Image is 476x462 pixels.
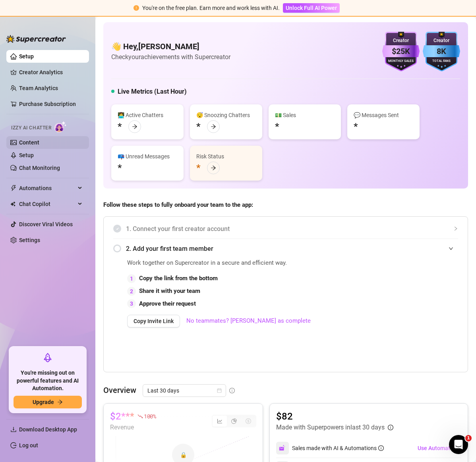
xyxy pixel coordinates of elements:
[10,185,17,191] span: thunderbolt
[283,5,340,11] a: Unlock Full AI Power
[423,45,460,58] div: 8K
[19,139,39,146] a: Content
[423,32,460,71] img: blue-badge-DgoSNQY1.svg
[292,444,384,452] div: Sales made with AI & Automations
[382,32,420,71] img: purple-badge-B9DA21FR.svg
[6,35,66,43] img: logo-BBDzfeDw.svg
[19,221,73,227] a: Discover Viral Videos
[279,445,286,452] img: svg%3e
[276,423,385,432] article: Made with Superpowers in last 30 days
[19,198,75,210] span: Chat Copilot
[378,445,384,451] span: info-circle
[127,274,136,283] div: 1
[113,239,458,258] div: 2. Add your first team member
[147,385,221,397] span: Last 30 days
[139,287,200,295] strong: Share it with your team
[127,287,136,296] div: 2
[382,37,420,44] div: Creator
[286,5,337,11] span: Unlock Full AI Power
[211,165,216,171] span: arrow-right
[10,201,15,207] img: Chat Copilot
[276,410,393,423] article: $82
[134,318,174,324] span: Copy Invite Link
[103,384,136,396] article: Overview
[127,299,136,308] div: 3
[19,85,58,91] a: Team Analytics
[418,445,461,451] span: Use Automations
[388,425,393,430] span: info-circle
[14,396,82,408] button: Upgradearrow-right
[229,388,235,393] span: info-circle
[57,399,63,405] span: arrow-right
[275,111,335,119] div: 💵 Sales
[283,3,340,13] button: Unlock Full AI Power
[111,41,230,52] h4: 👋 Hey, [PERSON_NAME]
[196,111,256,119] div: 😴 Snoozing Chatters
[134,5,139,11] span: exclamation-circle
[139,300,196,307] strong: Approve their request
[19,66,83,79] a: Creator Analytics
[127,315,180,327] button: Copy Invite Link
[211,124,216,129] span: arrow-right
[11,124,51,132] span: Izzy AI Chatter
[142,5,280,11] span: You're on the free plan. Earn more and work less with AI.
[19,53,34,60] a: Setup
[43,353,52,362] span: rocket
[111,52,230,62] article: Check your achievements with Supercreator
[118,152,177,161] div: 📪 Unread Messages
[14,369,82,393] span: You're missing out on powerful features and AI Automation.
[19,442,38,449] a: Log out
[453,226,458,231] span: collapsed
[423,37,460,44] div: Creator
[127,258,311,268] span: Work together on Supercreator in a secure and efficient way.
[19,237,40,243] a: Settings
[126,224,458,234] span: 1. Connect your first creator account
[449,435,468,454] iframe: Intercom live chat
[417,442,461,454] button: Use Automations
[118,87,187,96] h5: Live Metrics (Last Hour)
[126,244,458,254] span: 2. Add your first team member
[217,388,222,393] span: calendar
[465,435,472,441] span: 1
[10,426,17,433] span: download
[449,246,453,251] span: expanded
[19,165,60,171] a: Chat Monitoring
[354,111,413,119] div: 💬 Messages Sent
[19,426,77,433] span: Download Desktop App
[423,59,460,64] div: Total Fans
[33,399,54,405] span: Upgrade
[19,98,83,110] a: Purchase Subscription
[19,182,75,194] span: Automations
[186,316,311,326] a: No teammates? [PERSON_NAME] as complete
[54,121,67,133] img: AI Chatter
[382,59,420,64] div: Monthly Sales
[113,219,458,239] div: 1. Connect your first creator account
[139,275,218,282] strong: Copy the link from the bottom
[382,45,420,58] div: $25K
[118,111,177,119] div: 👩‍💻 Active Chatters
[132,124,137,129] span: arrow-right
[103,201,253,208] strong: Follow these steps to fully onboard your team to the app:
[196,152,256,161] div: Risk Status
[19,152,34,158] a: Setup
